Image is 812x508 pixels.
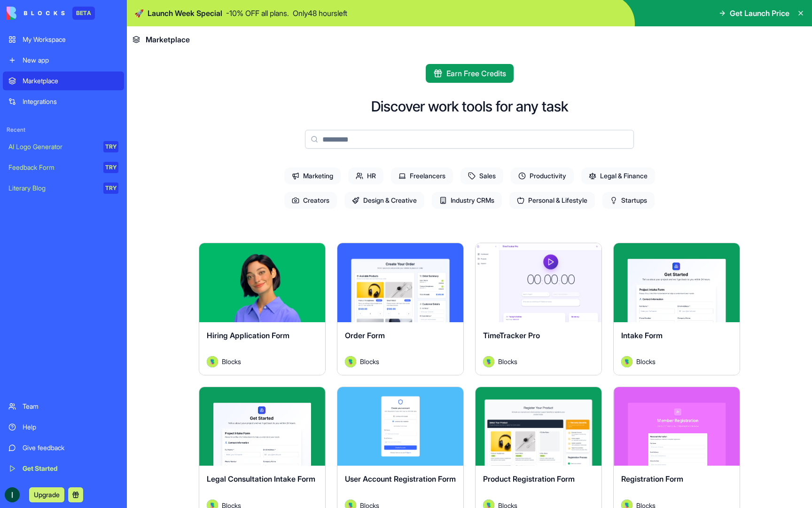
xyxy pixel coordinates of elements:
[3,30,124,49] a: My Workspace
[23,464,118,473] div: Get Started
[3,51,124,70] a: New app
[498,357,517,366] span: Blocks
[3,179,124,198] a: Literary BlogTRY
[426,64,514,83] button: Earn Free Credits
[360,357,379,366] span: Blocks
[636,357,656,366] span: Blocks
[103,141,118,152] div: TRY
[475,243,602,375] a: TimeTracker ProAvatarBlocks
[23,422,118,432] div: Help
[199,243,326,375] a: Hiring Application FormAvatarBlocks
[3,126,124,134] span: Recent
[8,142,97,151] div: AI Logo Generator
[7,7,65,20] img: logo
[509,192,595,209] span: Personal & Lifestyle
[621,331,663,340] span: Intake Form
[23,35,118,44] div: My Workspace
[3,397,124,416] a: Team
[222,357,241,366] span: Blocks
[146,34,190,45] span: Marketplace
[284,167,341,184] span: Marketing
[3,438,124,457] a: Give feedback
[7,7,95,20] a: BETA
[602,192,655,209] span: Startups
[432,192,502,209] span: Industry CRMs
[344,192,424,209] span: Design & Creative
[207,474,315,484] span: Legal Consultation Intake Form
[23,76,118,86] div: Marketplace
[29,487,64,502] button: Upgrade
[207,356,218,367] img: Avatar
[337,243,464,375] a: Order FormAvatarBlocks
[461,167,503,184] span: Sales
[103,162,118,173] div: TRY
[226,8,289,19] p: - 10 % OFF all plans.
[5,487,20,502] img: ACg8ocJV2uMIiKnsqtfIFcmlntBBTSD6Na7rqddrW4D6uKzvx_hEKw=s96-c
[3,158,124,177] a: Feedback FormTRY
[148,8,222,19] span: Launch Week Special
[29,490,64,499] a: Upgrade
[345,474,456,484] span: User Account Registration Form
[371,98,568,115] h2: Discover work tools for any task
[23,56,118,65] div: New app
[134,8,144,19] span: 🚀
[613,243,740,375] a: Intake FormAvatarBlocks
[483,474,575,484] span: Product Registration Form
[511,167,574,184] span: Productivity
[483,331,540,340] span: TimeTracker Pro
[8,163,97,172] div: Feedback Form
[103,183,118,194] div: TRY
[3,459,124,478] a: Get Started
[3,92,124,111] a: Integrations
[348,167,383,184] span: HR
[23,443,118,452] div: Give feedback
[72,7,95,20] div: BETA
[730,8,789,19] span: Get Launch Price
[621,474,683,484] span: Registration Form
[8,183,97,193] div: Literary Blog
[3,137,124,156] a: AI Logo GeneratorTRY
[23,402,118,411] div: Team
[293,8,347,19] p: Only 48 hours left
[23,97,118,106] div: Integrations
[345,356,356,367] img: Avatar
[483,356,494,367] img: Avatar
[207,331,289,340] span: Hiring Application Form
[3,418,124,437] a: Help
[391,167,453,184] span: Freelancers
[345,331,385,340] span: Order Form
[446,68,506,79] span: Earn Free Credits
[621,356,632,367] img: Avatar
[284,192,337,209] span: Creators
[581,167,655,184] span: Legal & Finance
[3,71,124,90] a: Marketplace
